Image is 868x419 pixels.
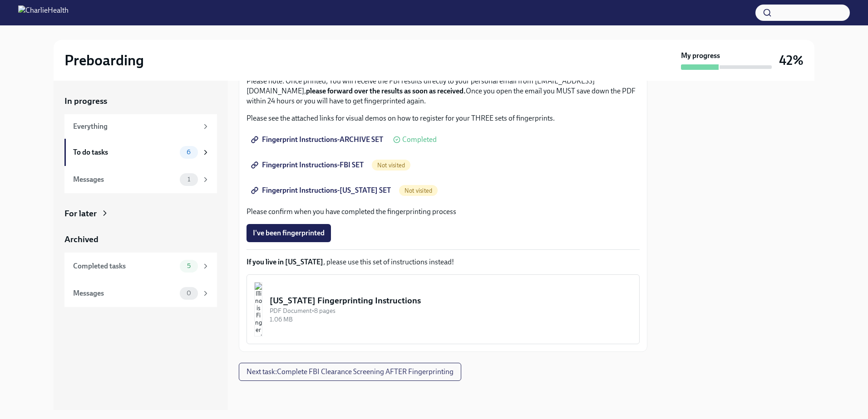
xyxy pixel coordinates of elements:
div: 1.06 MB [270,315,632,324]
div: [US_STATE] Fingerprinting Instructions [270,295,632,307]
p: , please use this set of instructions instead! [247,257,640,267]
span: Fingerprint Instructions-[US_STATE] SET [253,186,391,195]
h3: 42% [779,52,804,68]
p: Please see the attached links for visual demos on how to register for your THREE sets of fingerpr... [247,113,640,123]
h2: Preboarding [64,51,144,69]
div: Messages [73,175,176,185]
a: Fingerprint Instructions-ARCHIVE SET [247,131,390,149]
span: Not visited [399,187,438,194]
span: 1 [182,176,196,183]
span: I've been fingerprinted [253,229,325,238]
div: PDF Document • 8 pages [270,307,632,315]
div: Completed tasks [73,261,176,271]
a: Completed tasks5 [64,253,217,280]
a: Fingerprint Instructions-FBI SET [247,156,370,174]
a: To do tasks6 [64,139,217,166]
div: For later [64,208,97,219]
span: Next task : Complete FBI Clearance Screening AFTER Fingerprinting [247,367,454,376]
a: Messages1 [64,166,217,193]
a: Fingerprint Instructions-[US_STATE] SET [247,181,397,200]
div: Everything [73,122,198,132]
span: Not visited [372,162,410,169]
p: Please confirm when you have completed the fingerprinting process [247,207,640,217]
span: 5 [182,263,196,269]
img: CharlieHealth [18,5,69,20]
strong: please forward over the results as soon as received. [306,87,466,95]
span: Fingerprint Instructions-FBI SET [253,161,364,170]
div: Messages [73,288,176,298]
a: In progress [64,95,217,107]
button: [US_STATE] Fingerprinting InstructionsPDF Document•8 pages1.06 MB [247,274,640,344]
p: Please note: Once printed, You will receive the FBI results directly to your personal email from ... [247,76,640,106]
a: For later [64,208,217,219]
span: 6 [181,149,196,156]
span: 0 [181,290,197,297]
button: I've been fingerprinted [247,224,331,242]
a: Archived [64,234,217,245]
img: Illinois Fingerprinting Instructions [254,282,262,336]
button: Next task:Complete FBI Clearance Screening AFTER Fingerprinting [239,363,461,381]
strong: My progress [681,51,720,61]
span: Fingerprint Instructions-ARCHIVE SET [253,135,383,144]
div: To do tasks [73,147,176,157]
a: Messages0 [64,280,217,307]
a: Everything [64,114,217,139]
span: Completed [402,136,437,143]
strong: If you live in [US_STATE] [247,258,323,266]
